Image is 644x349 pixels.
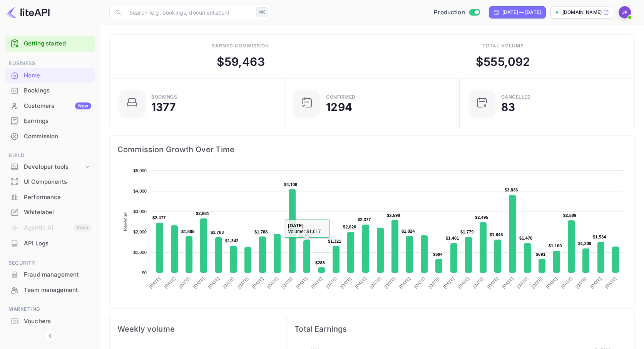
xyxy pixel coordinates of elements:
[365,308,385,313] text: Revenue
[560,276,573,289] text: [DATE]
[281,276,294,289] text: [DATE]
[501,95,531,99] div: CANCELLED
[24,117,91,126] div: Earnings
[505,188,518,192] text: $3,836
[266,276,279,289] text: [DATE]
[5,160,95,174] div: Developer tools
[251,276,264,289] text: [DATE]
[117,143,627,156] span: Commission Growth Over Time
[123,212,128,231] text: Revenue
[24,178,91,186] div: UI Components
[519,236,533,240] text: $1,478
[152,215,166,220] text: $2,477
[5,236,95,250] a: API Logs
[24,239,91,248] div: API Logs
[24,270,91,279] div: Fraud management
[326,102,352,112] div: 1294
[5,205,95,219] a: Whitelabel
[24,132,91,141] div: Commission
[178,276,191,289] text: [DATE]
[212,42,269,49] div: Earned commission
[358,217,371,222] text: $2,377
[401,229,415,233] text: $1,824
[431,8,483,17] div: Switch to Sandbox mode
[237,276,250,289] text: [DATE]
[5,99,95,114] div: CustomersNew
[192,276,206,289] text: [DATE]
[326,95,356,99] div: Confirmed
[133,209,147,214] text: $3,000
[133,230,147,234] text: $2,000
[24,102,91,111] div: Customers
[163,276,176,289] text: [DATE]
[24,163,84,171] div: Developer tools
[24,286,91,295] div: Team management
[5,283,95,297] a: Team management
[5,36,95,52] div: Getting started
[545,276,559,289] text: [DATE]
[619,6,631,18] img: Jenny Frimer
[530,276,544,289] text: [DATE]
[578,241,592,246] text: $1,209
[75,102,91,109] div: New
[398,276,411,289] text: [DATE]
[446,236,459,240] text: $1,481
[5,267,95,282] div: Fraud management
[413,276,426,289] text: [DATE]
[604,276,617,289] text: [DATE]
[5,114,95,129] div: Earnings
[5,83,95,97] a: Bookings
[5,190,95,205] div: Performance
[294,323,627,335] span: Total Earnings
[442,276,455,289] text: [DATE]
[482,42,524,49] div: Total volume
[5,68,95,82] a: Home
[256,7,268,17] div: ⌘K
[24,86,91,95] div: Bookings
[151,95,177,99] div: Bookings
[369,276,382,289] text: [DATE]
[5,68,95,83] div: Home
[501,276,514,289] text: [DATE]
[133,250,147,255] text: $1,000
[589,276,602,289] text: [DATE]
[328,239,341,243] text: $1,321
[354,276,367,289] text: [DATE]
[24,208,91,217] div: Whitelabel
[457,276,470,289] text: [DATE]
[387,213,400,218] text: $2,598
[490,232,503,237] text: $1,646
[181,229,195,234] text: $1,805
[593,235,606,239] text: $1,534
[196,211,209,216] text: $2,681
[501,102,515,112] div: 83
[434,8,465,17] span: Production
[549,243,562,248] text: $1,100
[502,9,541,16] div: [DATE] — [DATE]
[475,215,488,220] text: $2,495
[562,9,602,16] p: [DOMAIN_NAME]
[5,314,95,329] div: Vouchers
[142,270,147,275] text: $0
[43,329,57,343] button: Collapse navigation
[5,129,95,144] div: Commission
[5,205,95,220] div: Whitelabel
[284,182,298,187] text: $4,109
[536,252,545,257] text: $691
[5,305,95,314] span: Marketing
[433,252,443,257] text: $694
[295,276,308,289] text: [DATE]
[5,59,95,68] span: Business
[489,6,546,18] div: Click to change the date range period
[254,230,268,234] text: $1,788
[476,53,530,70] div: $ 555,092
[340,276,353,289] text: [DATE]
[5,259,95,267] span: Security
[383,276,396,289] text: [DATE]
[5,236,95,251] div: API Logs
[516,276,529,289] text: [DATE]
[343,225,356,229] text: $2,020
[217,53,265,70] div: $ 59,463
[5,129,95,143] a: Commission
[24,71,91,80] div: Home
